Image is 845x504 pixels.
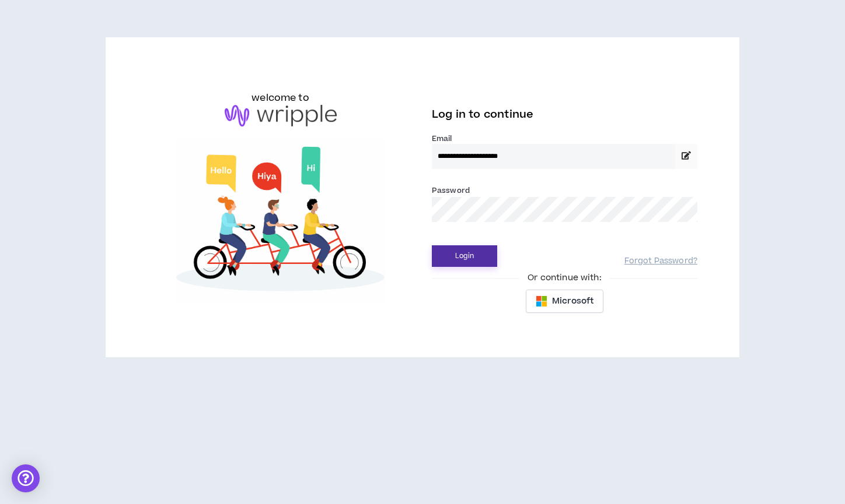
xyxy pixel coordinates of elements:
span: Microsoft [552,295,593,308]
span: Or continue with: [519,272,609,284]
button: Microsoft [526,290,603,313]
label: Email [432,133,697,144]
img: logo-brand.png [225,105,337,127]
img: Welcome to Wripple [148,138,413,304]
div: Open Intercom Messenger [12,464,40,492]
label: Password [432,185,470,196]
a: Forgot Password? [624,256,697,267]
button: Login [432,245,497,267]
span: Log in to continue [432,107,533,122]
h6: welcome to [252,91,309,105]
